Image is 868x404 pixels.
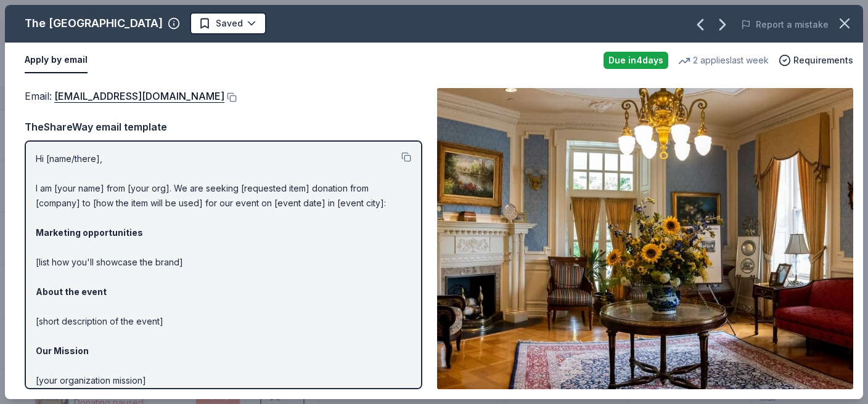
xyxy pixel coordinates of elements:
button: Saved [190,12,266,34]
button: Requirements [779,53,853,68]
button: Apply by email [25,47,88,73]
div: The [GEOGRAPHIC_DATA] [25,14,163,33]
span: Saved [216,16,243,31]
div: Due in 4 days [604,52,668,69]
img: Image for The Hershey Story Museum [437,88,853,389]
div: TheShareWay email template [25,119,422,135]
div: 2 applies last week [678,53,769,68]
span: Requirements [793,53,853,68]
span: Email : [25,90,224,102]
strong: Marketing opportunities [36,227,143,238]
button: Report a mistake [741,17,829,32]
strong: Our Mission [36,345,89,356]
a: [EMAIL_ADDRESS][DOMAIN_NAME] [54,88,224,104]
strong: About the event [36,286,107,297]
